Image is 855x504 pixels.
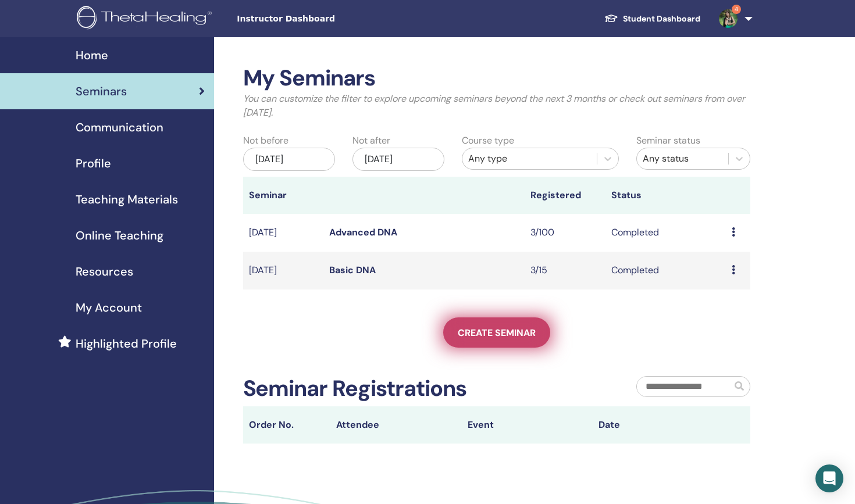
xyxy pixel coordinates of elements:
[243,148,335,171] div: [DATE]
[243,376,467,402] h2: Seminar Registrations
[443,317,550,348] a: Create seminar
[329,264,376,276] a: Basic DNA
[243,406,330,444] th: Order No.
[525,214,605,252] td: 3/100
[76,227,163,244] span: Online Teaching
[76,335,177,352] span: Highlighted Profile
[76,83,127,100] span: Seminars
[605,177,726,214] th: Status
[593,406,724,444] th: Date
[76,155,111,172] span: Profile
[243,92,751,120] p: You can customize the filter to explore upcoming seminars beyond the next 3 months or check out s...
[76,191,178,208] span: Teaching Materials
[330,406,462,444] th: Attendee
[352,134,390,148] label: Not after
[643,152,722,166] div: Any status
[243,214,323,252] td: [DATE]
[76,299,142,316] span: My Account
[77,6,216,32] img: logo.png
[76,47,108,64] span: Home
[605,214,726,252] td: Completed
[468,152,592,166] div: Any type
[595,8,710,30] a: Student Dashboard
[243,252,323,289] td: [DATE]
[605,252,726,289] td: Completed
[525,252,605,289] td: 3/15
[462,134,514,148] label: Course type
[329,226,397,238] a: Advanced DNA
[719,9,738,28] img: default.jpg
[732,5,741,14] span: 4
[243,65,751,92] h2: My Seminars
[243,177,323,214] th: Seminar
[352,148,444,171] div: [DATE]
[458,327,536,339] span: Create seminar
[243,134,288,148] label: Not before
[636,134,700,148] label: Seminar status
[462,406,593,444] th: Event
[76,119,163,136] span: Communication
[525,177,605,214] th: Registered
[815,464,843,492] div: Open Intercom Messenger
[237,13,411,25] span: Instructor Dashboard
[76,263,133,280] span: Resources
[604,13,618,23] img: graduation-cap-white.svg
